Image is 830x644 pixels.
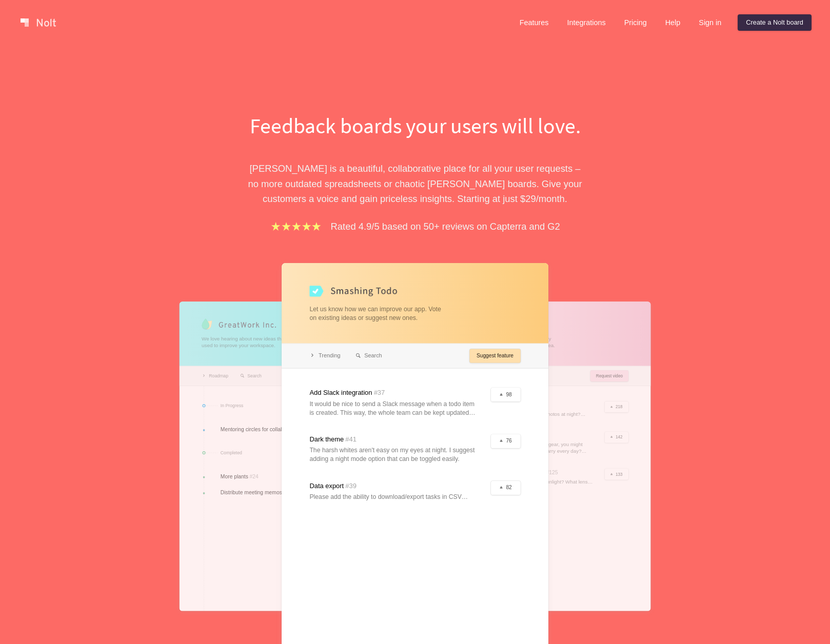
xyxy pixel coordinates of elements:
[270,220,322,232] img: stars.b067e34983.png
[616,14,655,31] a: Pricing
[657,14,689,31] a: Help
[238,161,592,206] p: [PERSON_NAME] is a beautiful, collaborative place for all your user requests – no more outdated s...
[559,14,614,31] a: Integrations
[690,14,729,31] a: Sign in
[511,14,557,31] a: Features
[238,111,592,140] h1: Feedback boards your users will love.
[331,219,560,234] p: Rated 4.9/5 based on 50+ reviews on Capterra and G2
[738,14,812,31] a: Create a Nolt board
